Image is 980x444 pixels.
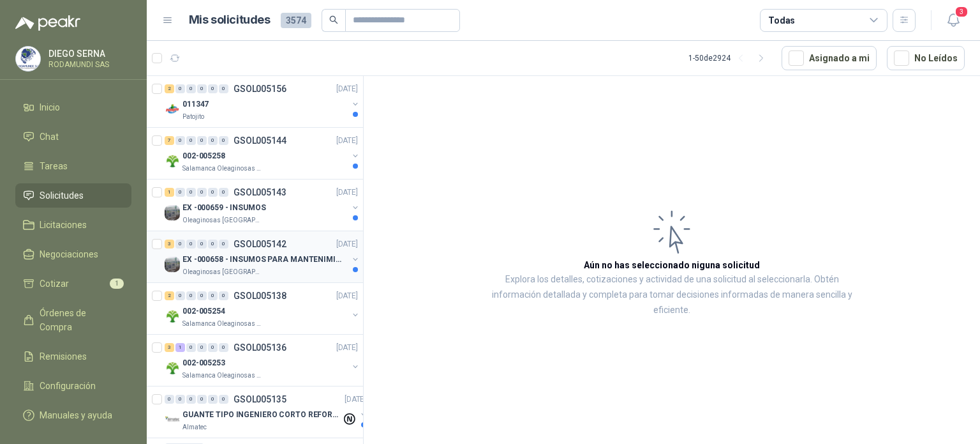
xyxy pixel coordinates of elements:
span: Negociaciones [40,247,98,261]
p: Salamanca Oleaginosas SAS [182,371,263,381]
div: 1 - 50 de 2924 [688,48,771,68]
p: GSOL005143 [234,188,286,197]
div: 0 [175,136,185,145]
div: 1 [175,343,185,352]
img: Company Logo [165,205,180,220]
div: 0 [219,188,228,197]
a: Configuración [15,374,131,398]
div: 0 [219,395,228,404]
img: Company Logo [16,47,40,71]
a: 7 0 0 0 0 0 GSOL005144[DATE] Company Logo002-005258Salamanca Oleaginosas SAS [165,133,360,174]
a: Chat [15,125,131,149]
div: 0 [197,84,207,93]
div: 0 [208,84,218,93]
div: 0 [208,343,218,352]
h3: Aún no has seleccionado niguna solicitud [584,258,760,272]
p: GSOL005142 [234,240,286,249]
a: 2 0 0 0 0 0 GSOL005156[DATE] Company Logo011347Patojito [165,81,360,122]
div: 0 [186,291,196,300]
img: Logo peakr [15,15,80,31]
p: GSOL005156 [234,84,286,93]
img: Company Logo [165,412,180,427]
div: 0 [208,291,218,300]
div: 0 [208,240,218,249]
a: Solicitudes [15,183,131,208]
a: Manuales y ayuda [15,403,131,427]
div: 0 [175,395,185,404]
a: 3 1 0 0 0 0 GSOL005136[DATE] Company Logo002-005253Salamanca Oleaginosas SAS [165,340,360,381]
p: 002-005254 [182,305,225,318]
a: 0 0 0 0 0 0 GSOL005135[DATE] Company LogoGUANTE TIPO INGENIERO CORTO REFORZADOAlmatec [165,392,369,433]
a: Órdenes de Compra [15,301,131,339]
p: EX -000658 - INSUMOS PARA MANTENIMIENTO MECANICO [182,254,341,266]
div: 0 [165,395,174,404]
h1: Mis solicitudes [189,11,271,29]
a: Inicio [15,95,131,119]
a: 3 0 0 0 0 0 GSOL005142[DATE] Company LogoEX -000658 - INSUMOS PARA MANTENIMIENTO MECANICOOleagino... [165,236,360,277]
a: Licitaciones [15,213,131,237]
div: 0 [219,291,228,300]
p: [DATE] [336,238,358,250]
div: 0 [186,84,196,93]
div: 3 [165,343,174,352]
span: Licitaciones [40,218,87,232]
img: Company Logo [165,153,180,169]
button: 3 [942,9,965,32]
div: 7 [165,136,174,145]
img: Company Logo [165,309,180,324]
div: 1 [165,188,174,197]
div: Todas [768,13,795,27]
p: GSOL005135 [234,395,286,404]
a: Remisiones [15,344,131,369]
p: EX -000659 - INSUMOS [182,202,266,214]
a: 2 0 0 0 0 0 GSOL005138[DATE] Company Logo002-005254Salamanca Oleaginosas SAS [165,288,360,329]
p: [DATE] [336,290,358,302]
p: [DATE] [336,342,358,354]
p: Salamanca Oleaginosas SAS [182,319,263,329]
span: 3574 [281,13,311,28]
a: 1 0 0 0 0 0 GSOL005143[DATE] Company LogoEX -000659 - INSUMOSOleaginosas [GEOGRAPHIC_DATA][PERSON... [165,185,360,226]
p: 002-005258 [182,150,225,162]
div: 2 [165,84,174,93]
p: [DATE] [336,83,358,95]
div: 0 [186,240,196,249]
img: Company Logo [165,102,180,117]
div: 0 [175,240,185,249]
p: Oleaginosas [GEOGRAPHIC_DATA][PERSON_NAME] [182,215,263,226]
span: Configuración [40,379,96,393]
div: 0 [219,84,228,93]
span: search [329,15,338,24]
p: Patojito [182,112,204,122]
p: DIEGO SERNA [48,49,128,58]
span: Inicio [40,100,60,114]
p: 002-005253 [182,357,225,369]
span: 3 [954,6,969,18]
div: 0 [208,395,218,404]
p: Explora los detalles, cotizaciones y actividad de una solicitud al seleccionarla. Obtén informaci... [491,272,852,318]
div: 0 [197,291,207,300]
p: [DATE] [336,135,358,147]
div: 0 [186,136,196,145]
img: Company Logo [165,257,180,272]
p: GSOL005144 [234,136,286,145]
div: 0 [175,188,185,197]
span: Órdenes de Compra [40,306,119,334]
div: 0 [186,343,196,352]
div: 3 [165,240,174,249]
div: 0 [208,188,218,197]
p: Oleaginosas [GEOGRAPHIC_DATA][PERSON_NAME] [182,267,263,277]
span: Solicitudes [40,188,84,203]
div: 0 [197,188,207,197]
div: 0 [197,343,207,352]
img: Company Logo [165,360,180,376]
div: 0 [219,343,228,352]
div: 0 [175,291,185,300]
span: Cotizar [40,277,69,291]
div: 0 [197,395,207,404]
a: Tareas [15,154,131,178]
div: 0 [197,136,207,145]
div: 0 [208,136,218,145]
div: 0 [175,84,185,93]
p: GSOL005138 [234,291,286,300]
div: 0 [186,188,196,197]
